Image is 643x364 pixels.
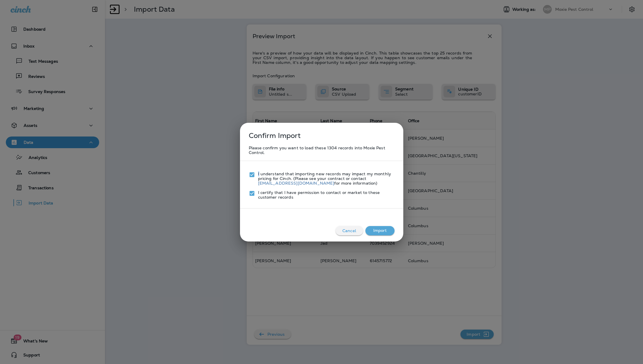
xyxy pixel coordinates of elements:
[246,129,301,143] p: Confirm Import
[365,226,395,235] button: Import
[258,181,334,186] a: [EMAIL_ADDRESS][DOMAIN_NAME]
[258,190,395,199] p: I certify that I have permission to contact or market to these customer records
[336,226,363,235] button: Cancel
[340,226,358,235] p: Cancel
[249,146,395,155] p: Please confirm you want to load these 1304 records into Moxie Pest Control.
[258,171,395,185] p: I understand that importing new records may impact my monthly pricing for Cinch. (Please see your...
